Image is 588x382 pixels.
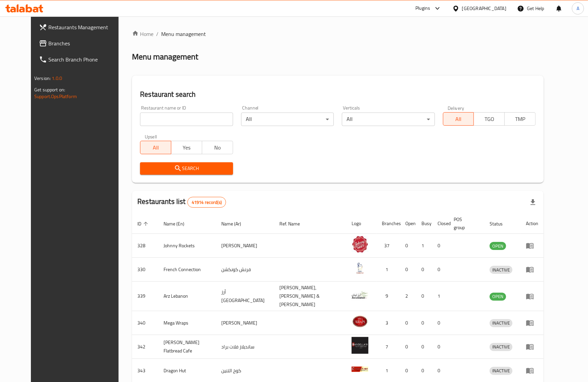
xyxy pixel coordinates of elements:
[34,19,129,35] a: Restaurants Management
[352,313,368,330] img: Mega Wraps
[376,213,400,234] th: Branches
[188,199,226,206] span: 41914 record(s)
[205,143,230,153] span: No
[346,213,376,234] th: Logo
[145,164,227,173] span: Search
[504,112,536,126] button: TMP
[140,162,233,175] button: Search
[490,293,506,301] div: OPEN
[525,194,541,210] div: Export file
[158,335,216,359] td: [PERSON_NAME] Flatbread Cafe
[400,282,416,311] td: 2
[400,335,416,359] td: 0
[490,319,512,327] span: INACTIVE
[400,213,416,234] th: Open
[490,266,512,274] div: INACTIVE
[202,141,233,154] button: No
[158,282,216,311] td: Arz Lebanon
[52,74,62,83] span: 1.0.0
[400,258,416,282] td: 0
[274,282,347,311] td: [PERSON_NAME],[PERSON_NAME] & [PERSON_NAME]
[132,30,153,38] a: Home
[352,361,368,378] img: Dragon Hut
[34,35,129,51] a: Branches
[376,234,400,258] td: 37
[174,143,199,153] span: Yes
[140,89,536,99] h2: Restaurant search
[490,343,512,351] span: INACTIVE
[577,5,579,12] span: A
[432,335,448,359] td: 0
[132,258,158,282] td: 330
[376,311,400,335] td: 3
[490,293,506,300] span: OPEN
[490,242,506,250] div: OPEN
[416,213,432,234] th: Busy
[526,319,538,327] div: Menu
[140,141,171,154] button: All
[446,114,471,124] span: All
[34,92,77,101] a: Support.OpsPlatform
[140,113,233,126] input: Search for restaurant name or ID..
[34,51,129,68] a: Search Branch Phone
[132,311,158,335] td: 340
[342,113,435,126] div: All
[352,260,368,277] img: French Connection
[443,112,474,126] button: All
[48,55,124,63] span: Search Branch Phone
[507,114,533,124] span: TMP
[132,234,158,258] td: 328
[171,141,202,154] button: Yes
[376,335,400,359] td: 7
[415,4,430,12] div: Plugins
[352,236,368,253] img: Johnny Rockets
[432,311,448,335] td: 0
[448,105,464,110] label: Delivery
[432,258,448,282] td: 0
[376,258,400,282] td: 1
[145,134,157,139] label: Upsell
[161,30,206,38] span: Menu management
[132,335,158,359] td: 342
[416,335,432,359] td: 0
[490,266,512,274] span: INACTIVE
[280,220,309,228] span: Ref. Name
[473,112,505,126] button: TGO
[216,234,274,258] td: [PERSON_NAME]
[221,220,250,228] span: Name (Ar)
[526,265,538,273] div: Menu
[158,234,216,258] td: Johnny Rockets
[132,30,544,38] nav: breadcrumb
[462,5,506,12] div: [GEOGRAPHIC_DATA]
[416,282,432,311] td: 0
[164,220,193,228] span: Name (En)
[490,367,512,375] div: INACTIVE
[34,85,65,94] span: Get support on:
[432,234,448,258] td: 0
[400,311,416,335] td: 0
[216,258,274,282] td: فرنش كونكشن
[352,337,368,354] img: Sandella's Flatbread Cafe
[137,197,226,208] h2: Restaurants list
[34,74,51,83] span: Version:
[143,143,169,153] span: All
[454,215,476,231] span: POS group
[158,258,216,282] td: French Connection
[187,197,226,208] div: Total records count
[132,51,198,62] h2: Menu management
[156,30,159,38] li: /
[48,39,124,47] span: Branches
[432,282,448,311] td: 1
[48,23,124,31] span: Restaurants Management
[526,242,538,250] div: Menu
[490,367,512,375] span: INACTIVE
[490,343,512,351] div: INACTIVE
[526,343,538,351] div: Menu
[416,258,432,282] td: 0
[376,282,400,311] td: 9
[526,367,538,375] div: Menu
[216,335,274,359] td: سانديلاز فلات براد
[416,311,432,335] td: 0
[490,220,511,228] span: Status
[477,114,502,124] span: TGO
